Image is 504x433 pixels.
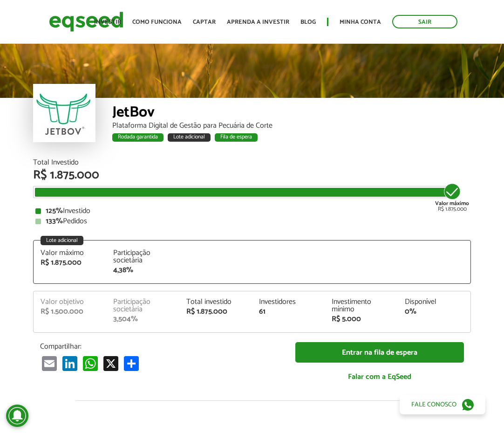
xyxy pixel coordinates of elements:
[46,205,63,217] strong: 125%
[81,356,100,371] a: WhatsApp
[168,133,211,142] div: Lote adicional
[40,356,59,371] a: Email
[41,249,99,257] div: Valor máximo
[405,298,463,306] div: Disponível
[46,215,63,227] strong: 133%
[49,9,123,34] img: EqSeed
[113,267,172,274] div: 4,38%
[112,122,471,130] div: Plataforma Digital de Gestão para Pecuária de Corte
[186,298,245,306] div: Total investido
[435,182,469,212] div: R$ 1.875.000
[295,367,464,386] a: Falar com a EqSeed
[33,159,471,166] div: Total Investido
[41,308,99,316] div: R$ 1.500.000
[295,342,464,363] a: Entrar na fila de espera
[332,316,390,323] div: R$ 5.000
[259,308,318,316] div: 61
[435,199,469,208] strong: Valor máximo
[405,308,463,316] div: 0%
[193,19,216,25] a: Captar
[35,218,469,225] div: Pedidos
[215,133,258,142] div: Fila de espera
[186,308,245,316] div: R$ 1.875.000
[94,19,121,25] a: Investir
[392,15,457,28] a: Sair
[227,19,289,25] a: Aprenda a investir
[61,356,79,371] a: LinkedIn
[35,207,469,215] div: Investido
[332,298,390,313] div: Investimento mínimo
[259,298,318,306] div: Investidores
[113,249,172,264] div: Participação societária
[113,316,172,323] div: 3,504%
[300,19,316,25] a: Blog
[41,259,99,267] div: R$ 1.875.000
[122,356,141,371] a: Compartilhar
[112,133,163,142] div: Rodada garantida
[40,342,281,351] p: Compartilhar:
[41,236,83,245] div: Lote adicional
[400,395,485,414] a: Fale conosco
[112,105,471,122] div: JetBov
[102,356,120,371] a: X
[132,19,182,25] a: Como funciona
[41,298,99,306] div: Valor objetivo
[33,169,471,181] div: R$ 1.875.000
[113,298,172,313] div: Participação societária
[340,19,381,25] a: Minha conta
